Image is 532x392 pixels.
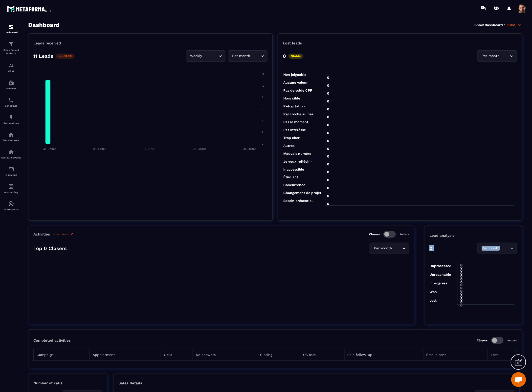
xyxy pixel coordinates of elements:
tspan: 12 [262,73,264,76]
tspan: Unprocessed [430,264,452,268]
div: Search for option [370,243,409,254]
a: accountantaccountantAccounting [1,180,21,197]
tspan: Pas intéréssé [284,128,306,132]
p: -63.3% [56,54,75,59]
a: formationformationSales Funnel Website [1,38,21,59]
p: Stable [288,54,303,59]
a: automationsautomationsMember area [1,128,21,145]
img: formation [8,63,14,69]
tspan: Trop cher [284,136,300,140]
img: automations [8,201,14,207]
th: OS sale [300,349,344,361]
tspan: Lost [430,298,437,302]
tspan: Inaccessible [284,167,304,171]
tspan: Raccroche au nez [284,112,314,116]
span: Per month [373,246,393,251]
p: Lost leads [283,41,302,45]
tspan: 4 [262,119,263,122]
tspan: 31-07/09 [43,147,56,151]
a: formationformationDashboard [1,20,21,38]
p: CRM [1,70,21,73]
p: 0 [283,53,286,59]
tspan: Concurrence [284,183,306,187]
tspan: 0 [262,142,263,145]
span: Weekly [189,53,203,59]
tspan: Unreachable [430,273,451,276]
th: Campaign [34,349,90,361]
input: Search for option [251,53,259,59]
a: formationformationCRM [1,59,21,76]
p: Top 0 Closers [33,245,67,251]
tspan: Hors cible [284,96,300,100]
h3: Dashboard [28,21,60,28]
img: automations [8,132,14,138]
th: Appointment [89,349,161,361]
p: 0 [429,245,433,251]
p: Sales Funnel Website [1,48,21,55]
p: Leads received [33,41,61,45]
tspan: Autres [284,144,295,148]
img: automations [8,115,14,120]
p: Activities [33,232,50,236]
p: Closers [477,339,488,342]
img: formation [8,41,14,47]
p: Webinar [1,87,21,90]
img: formation [8,24,14,30]
p: Sales details [118,381,142,385]
p: Number of calls [33,381,63,385]
div: Mở cuộc trò chuyện [511,372,526,387]
img: logo [7,4,51,13]
tspan: Étudiant [284,175,298,179]
th: Sale follow-up [344,349,423,361]
a: More details [52,232,74,236]
a: automationsautomationsWebinar [1,76,21,94]
span: Per month [231,53,251,59]
tspan: 6 [262,107,263,111]
tspan: Je veux réfléchir [284,159,312,163]
p: Setters [507,339,517,342]
img: email [8,166,14,172]
input: Search for option [501,53,509,59]
p: 11 Leads [33,53,53,59]
input: Search for option [393,246,401,251]
span: Per month [481,246,501,251]
tspan: Rétractation [284,104,305,108]
tspan: Besoin présentiel [284,199,313,203]
p: Show dashboard : [474,23,505,27]
p: Dashboard [1,31,21,34]
tspan: 29-30/09 [243,147,256,151]
tspan: 22-28/09 [193,147,206,151]
div: Search for option [186,50,225,62]
p: Social Networks [1,156,21,159]
th: Lost [488,349,517,361]
tspan: Mauvais numéro [284,152,311,156]
th: Closing [257,349,300,361]
tspan: 2 [262,131,263,134]
a: emailemailE-mailing [1,163,21,180]
tspan: 10 [262,84,264,87]
a: schedulerschedulerScheduler [1,94,21,111]
tspan: Aucune valeur [284,80,308,84]
tspan: 8 [262,96,263,99]
img: automations [8,80,14,86]
p: Accounting [1,191,21,194]
tspan: 15-21/09 [143,147,155,151]
a: social-networksocial-networkSocial Networks [1,145,21,163]
p: Completed activities [33,338,71,343]
tspan: Inprogress [430,281,447,285]
img: social-network [8,149,14,155]
div: Search for option [477,243,517,254]
tspan: Changement de projet [284,191,322,195]
span: Per month [481,53,501,59]
tspan: Pas le moment [284,120,309,124]
img: scheduler [8,97,14,103]
th: No answers [193,349,257,361]
a: automationsautomationsAutomations [1,111,21,128]
tspan: Pas de solde CPF [284,88,312,92]
p: E-mailing [1,174,21,176]
p: Scheduler [1,104,21,107]
tspan: Won [430,290,437,294]
p: Lead analysis [429,233,517,238]
p: Automations [1,122,21,124]
p: CRM [507,23,522,27]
